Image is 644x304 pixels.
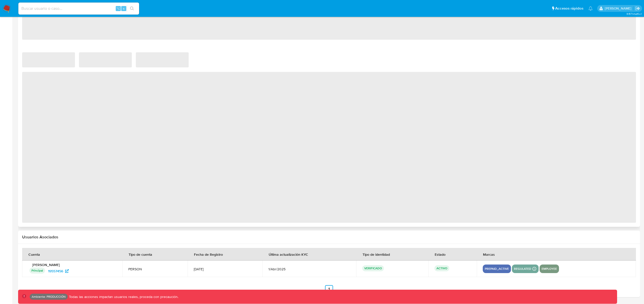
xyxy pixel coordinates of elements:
p: Ambiente: PRODUCCIÓN [32,296,66,298]
h2: Usuarios Asociados [22,235,636,240]
span: s [123,6,125,11]
span: ⌥ [116,6,120,11]
input: Buscar usuario o caso... [18,5,139,12]
a: Notificaciones [588,6,593,11]
span: Accesos rápidos [555,6,583,11]
p: Todas las acciones impactan usuarios reales, proceda con precaución. [68,294,178,299]
button: search-icon [127,5,137,12]
a: Salir [635,6,640,11]
span: 3.157.1-hotfix-1 [626,12,641,16]
p: fernando.bolognino@mercadolibre.com [605,6,633,11]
